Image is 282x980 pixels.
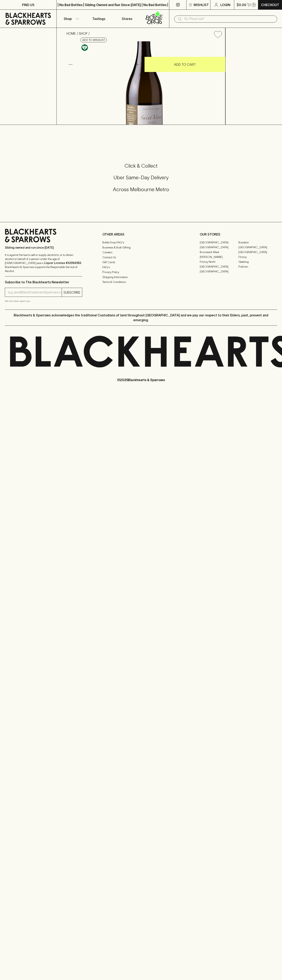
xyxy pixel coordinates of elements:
a: Contact Us [102,255,180,260]
p: OTHER AREAS [102,232,180,237]
p: Shop [64,16,72,21]
input: e.g. jane@blackheartsandsparrows.com.au [8,289,62,296]
button: SUBSCRIBE [62,288,82,297]
a: Business & Bulk Gifting [102,245,180,250]
a: Made without the use of any animal products. [80,43,89,52]
a: Privacy Policy [102,270,180,275]
p: $0.00 [237,2,246,7]
p: Tastings [92,16,105,21]
div: Call to action block [5,146,277,214]
p: We will never spam you [5,299,82,303]
p: SUBSCRIBE [63,290,80,295]
strong: Liquor License #32064953 [44,261,81,265]
p: Sibling owned and run since [DATE] [5,246,82,250]
a: [GEOGRAPHIC_DATA] [200,269,238,274]
a: Shipping Information [102,275,180,279]
a: [GEOGRAPHIC_DATA] [200,240,238,245]
button: Add to wishlist [212,29,224,40]
a: Brunswick West [200,250,238,254]
a: Gift Cards [102,260,180,265]
h5: Across Melbourne Metro [5,186,277,193]
button: Add to wishlist [80,38,107,42]
p: Blackhearts & Sparrows acknowledges the traditional Custodians of land throughout [GEOGRAPHIC_DAT... [8,313,274,322]
p: Login [220,2,230,7]
a: Fitzroy [238,254,277,259]
img: Vegan [81,44,88,51]
a: Terms & Conditions [102,280,180,285]
a: [GEOGRAPHIC_DATA] [200,245,238,250]
p: 0 [253,4,255,6]
a: Geelong [238,259,277,264]
a: Bottle Drop FAQ's [102,240,180,245]
p: ADD TO CART [174,62,196,67]
a: Prahran [238,264,277,269]
p: Subscribe to The Blackhearts Newsletter [5,280,82,285]
h5: Uber Same-Day Delivery [5,174,277,181]
a: [PERSON_NAME] [200,254,238,259]
p: OUR STORES [200,232,277,237]
a: Braddon [238,240,277,245]
a: [GEOGRAPHIC_DATA] [200,264,238,269]
input: Try "Pinot noir" [184,16,274,22]
a: [GEOGRAPHIC_DATA] [238,250,277,254]
p: FIND US [22,2,34,7]
a: [GEOGRAPHIC_DATA] [238,245,277,250]
a: Stores [113,10,141,28]
img: 40320.png [63,41,225,125]
a: Fitzroy North [200,259,238,264]
a: Tastings [85,10,113,28]
p: Wishlist [194,2,209,7]
p: It is against the law to sell or supply alcohol to, or to obtain alcohol on behalf of a person un... [5,253,82,273]
a: HOME [67,32,76,35]
a: FAQ's [102,265,180,270]
a: Careers [102,250,180,255]
h5: Click & Collect [5,163,277,169]
button: Shop [57,10,85,28]
p: Checkout [261,2,279,7]
a: SHOP [79,32,87,35]
p: Stores [122,16,132,21]
button: ADD TO CART [145,57,225,72]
